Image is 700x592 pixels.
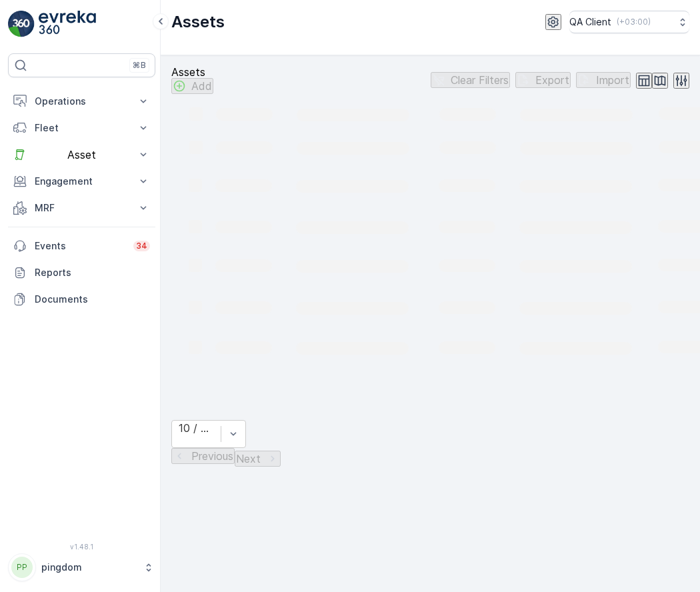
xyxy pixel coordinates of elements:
[35,175,129,188] p: Engagement
[8,259,155,286] a: Reports
[171,11,225,33] p: Assets
[35,293,150,306] p: Documents
[136,241,147,251] p: 34
[569,11,689,33] button: QA Client(+03:00)
[431,72,510,88] button: Clear Filters
[35,239,125,253] p: Events
[41,561,137,574] p: pingdom
[35,121,129,135] p: Fleet
[35,266,150,279] p: Reports
[596,74,629,86] p: Import
[8,553,155,581] button: PPpingdom
[8,543,155,551] span: v 1.48.1
[235,451,281,467] button: Next
[535,74,569,86] p: Export
[8,195,155,221] button: MRF
[35,95,129,108] p: Operations
[8,11,35,37] img: logo
[617,17,651,27] p: ( +03:00 )
[8,286,155,313] a: Documents
[569,15,611,29] p: QA Client
[576,72,631,88] button: Import
[451,74,509,86] p: Clear Filters
[191,80,212,92] p: Add
[8,233,155,259] a: Events34
[191,450,233,462] p: Previous
[39,11,96,37] img: logo_light-DOdMpM7g.png
[8,115,155,141] button: Fleet
[515,72,571,88] button: Export
[8,141,155,168] button: Asset
[35,201,129,215] p: MRF
[35,149,129,161] p: Asset
[179,422,214,434] div: 10 / Page
[11,557,33,578] div: PP
[133,60,146,71] p: ⌘B
[171,66,213,78] p: Assets
[8,88,155,115] button: Operations
[171,448,235,464] button: Previous
[171,78,213,94] button: Add
[236,453,261,465] p: Next
[8,168,155,195] button: Engagement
